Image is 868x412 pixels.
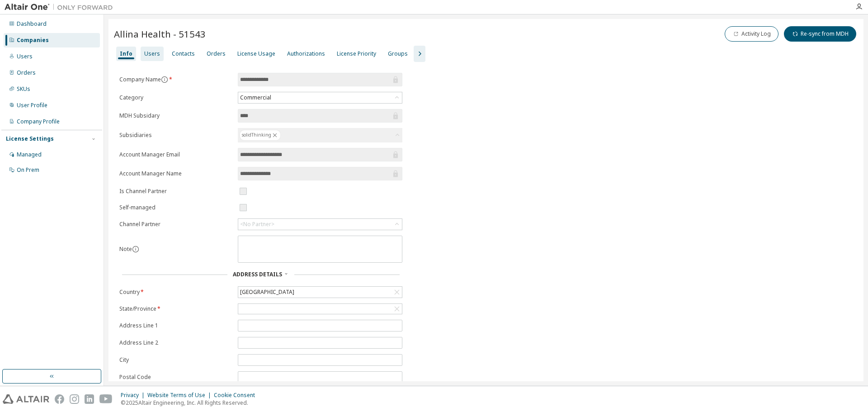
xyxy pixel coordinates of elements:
label: Account Manager Email [119,151,232,158]
div: Website Terms of Use [147,392,214,399]
span: Address Details [233,270,282,278]
img: linkedin.svg [85,394,94,404]
div: [GEOGRAPHIC_DATA] [238,287,402,298]
label: Category [119,94,232,101]
div: Orders [207,50,226,57]
img: altair_logo.svg [3,394,49,404]
label: MDH Subsidary [119,112,232,119]
label: Address Line 1 [119,322,232,329]
button: information [132,246,139,253]
div: [GEOGRAPHIC_DATA] [239,287,296,297]
div: Commercial [238,92,402,103]
label: Note [119,245,132,253]
div: License Priority [337,50,376,57]
img: instagram.svg [70,394,79,404]
span: Allina Health - 51543 [114,28,206,40]
button: Activity Log [725,26,778,42]
div: Managed [17,151,42,158]
button: Re-sync from MDH [784,26,856,42]
div: Commercial [239,93,273,103]
label: City [119,356,232,364]
button: information [161,76,168,83]
div: License Settings [6,135,54,142]
label: Account Manager Name [119,170,232,177]
div: Users [144,50,160,57]
label: Subsidiaries [119,132,232,139]
img: Altair One [5,3,118,12]
div: <No Partner> [238,219,402,230]
div: Dashboard [17,20,47,28]
img: facebook.svg [55,394,64,404]
p: © 2025 Altair Engineering, Inc. All Rights Reserved. [121,399,260,407]
label: Address Line 2 [119,339,232,346]
label: Postal Code [119,374,232,381]
div: On Prem [17,166,39,174]
div: Privacy [121,392,147,399]
img: youtube.svg [99,394,113,404]
label: Self-managed [119,204,232,211]
div: Info [120,50,132,57]
label: Is Channel Partner [119,188,232,195]
div: Contacts [172,50,195,57]
div: SKUs [17,85,30,93]
div: User Profile [17,102,47,109]
label: Channel Partner [119,221,232,228]
div: Users [17,53,33,60]
div: solidThinking [240,130,281,141]
div: solidThinking [238,128,402,142]
div: <No Partner> [240,221,274,228]
div: Companies [17,37,49,44]
div: Groups [388,50,408,57]
div: Company Profile [17,118,60,125]
label: State/Province [119,305,232,313]
div: Cookie Consent [214,392,260,399]
div: Authorizations [287,50,325,57]
label: Company Name [119,76,232,83]
div: Orders [17,69,36,76]
label: Country [119,289,232,296]
div: License Usage [237,50,275,57]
